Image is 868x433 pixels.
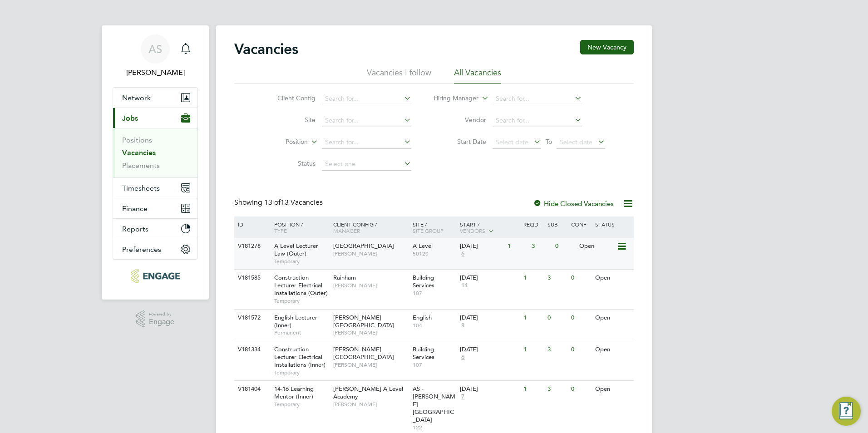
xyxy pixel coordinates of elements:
div: Status [593,216,632,232]
input: Search for... [322,114,411,127]
span: [GEOGRAPHIC_DATA] [333,242,394,250]
div: Jobs [113,128,197,177]
span: 122 [413,424,456,431]
span: 6 [460,354,466,361]
span: 50120 [413,250,456,257]
button: Preferences [113,239,197,259]
span: Rainham [333,274,356,281]
label: Position [256,138,308,147]
div: Open [593,310,632,326]
span: Permanent [274,329,329,336]
span: Construction Lecturer Electrical Installations (Outer) [274,274,328,297]
span: Jobs [122,114,138,123]
div: 0 [569,381,592,398]
span: Select date [560,138,592,146]
span: Building Services [413,274,434,289]
div: V181278 [236,238,267,255]
div: V181334 [236,341,267,358]
span: Temporary [274,369,329,376]
label: Hiring Manager [426,94,478,103]
span: Reports [122,225,148,233]
h2: Vacancies [234,40,298,58]
span: Select date [496,138,528,146]
div: Reqd [521,216,545,232]
div: V181585 [236,270,267,286]
span: Manager [333,227,360,234]
div: 0 [545,310,569,326]
div: 0 [569,270,592,286]
span: 107 [413,361,456,369]
span: [PERSON_NAME] [333,401,408,408]
a: Go to home page [113,269,198,283]
span: To [543,136,555,148]
div: 3 [545,270,569,286]
input: Search for... [322,136,411,149]
button: New Vacancy [580,40,634,54]
button: Engage Resource Center [832,397,861,426]
a: AS[PERSON_NAME] [113,34,198,78]
span: Preferences [122,245,161,254]
span: [PERSON_NAME][GEOGRAPHIC_DATA] [333,314,394,329]
div: 3 [545,341,569,358]
div: [DATE] [460,314,519,322]
span: Temporary [274,401,329,408]
div: 0 [569,310,592,326]
div: Start / [458,216,521,239]
span: Engage [149,318,174,326]
span: A Level Lecturer Law (Outer) [274,242,318,257]
span: 7 [460,393,466,401]
label: Site [263,116,316,124]
button: Reports [113,219,197,239]
span: 107 [413,290,456,297]
button: Timesheets [113,178,197,198]
span: Site Group [413,227,444,234]
a: Placements [122,161,160,170]
div: 1 [521,381,545,398]
input: Search for... [493,114,582,127]
span: Building Services [413,345,434,361]
button: Network [113,88,197,108]
div: 3 [529,238,553,255]
span: Temporary [274,297,329,305]
label: Client Config [263,94,316,102]
div: Client Config / [331,216,410,238]
span: 104 [413,322,456,329]
div: 1 [505,238,529,255]
div: Open [593,381,632,398]
span: A Level [413,242,433,250]
label: Start Date [434,138,486,146]
input: Select one [322,158,411,171]
a: Vacancies [122,148,156,157]
span: [PERSON_NAME][GEOGRAPHIC_DATA] [333,345,394,361]
span: [PERSON_NAME] A Level Academy [333,385,403,400]
span: Vendors [460,227,485,234]
div: V181572 [236,310,267,326]
span: 13 of [264,198,281,207]
div: V181404 [236,381,267,398]
div: Sub [545,216,569,232]
div: 1 [521,310,545,326]
input: Search for... [322,93,411,105]
nav: Main navigation [102,25,209,300]
span: 14-16 Learning Mentor (Inner) [274,385,314,400]
input: Search for... [493,93,582,105]
span: 8 [460,322,466,330]
div: 0 [569,341,592,358]
span: Avais Sabir [113,67,198,78]
label: Status [263,159,316,167]
li: Vacancies I follow [367,67,431,84]
span: Timesheets [122,184,160,192]
div: 0 [553,238,577,255]
div: Showing [234,198,325,207]
span: [PERSON_NAME] [333,282,408,289]
span: 13 Vacancies [264,198,323,207]
div: Open [593,341,632,358]
label: Hide Closed Vacancies [533,199,614,208]
div: 3 [545,381,569,398]
div: Position / [267,216,331,238]
span: Type [274,227,287,234]
span: 14 [460,282,469,290]
button: Jobs [113,108,197,128]
label: Vendor [434,116,486,124]
a: Positions [122,136,152,144]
